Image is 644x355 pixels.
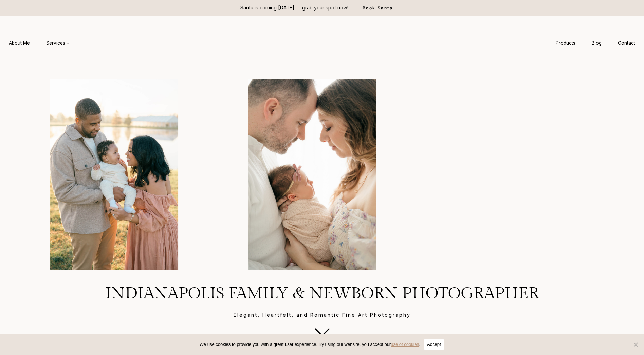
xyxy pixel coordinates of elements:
[216,79,408,270] img: Parents holding their baby lovingly
[16,311,628,319] p: Elegant, Heartfelt, and Romantic Fine Art Photography
[18,79,210,270] div: 1 of 4
[240,4,348,12] p: Santa is coming [DATE] — grab your spot now!
[1,37,38,49] a: About Me
[29,79,616,270] div: Photo Gallery Carousel
[38,37,78,49] a: Services
[424,339,444,350] button: Accept
[548,37,643,49] nav: Secondary Navigation
[200,341,420,348] span: We use cookies to provide you with a great user experience. By using our website, you accept our .
[413,79,605,270] img: mom holding baby on shoulder looking back at the camera outdoors in Carmel, Indiana
[16,284,628,304] h1: Indianapolis Family & Newborn Photographer
[548,37,584,49] a: Products
[1,37,78,49] nav: Primary Navigation
[216,79,408,270] div: 2 of 4
[610,37,643,49] a: Contact
[18,79,210,270] img: Family enjoying a sunny day by the lake.
[391,342,419,347] a: use of cookies
[246,29,399,57] img: aleah gregory logo
[584,37,610,49] a: Blog
[632,341,639,348] span: No
[413,79,605,270] div: 3 of 4
[46,40,70,46] span: Services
